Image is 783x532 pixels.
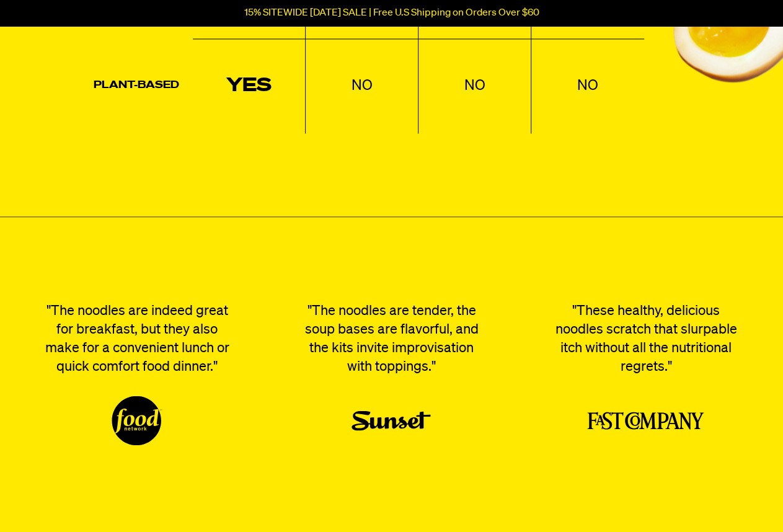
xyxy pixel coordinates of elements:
td: NO [306,38,418,133]
p: 15% SITEWIDE [DATE] SALE | Free U.S Shipping on Orders Over $60 [244,7,539,19]
p: "These healthy, delicious noodles scratch that slurpable itch without all the nutritional regrets." [539,301,753,376]
img: Food Network [112,396,162,445]
td: NO [418,38,531,133]
p: "The noodles are indeed great for breakfast, but they also make for a convenient lunch or quick c... [30,301,244,376]
img: Sunset Magazone [352,410,431,430]
p: "The noodles are tender, the soup bases are flavorful, and the kits invite improvisation with top... [284,301,498,376]
th: Plant-based [80,38,193,133]
td: YES [193,38,306,133]
td: NO [531,38,644,133]
img: Forbes [587,410,704,430]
